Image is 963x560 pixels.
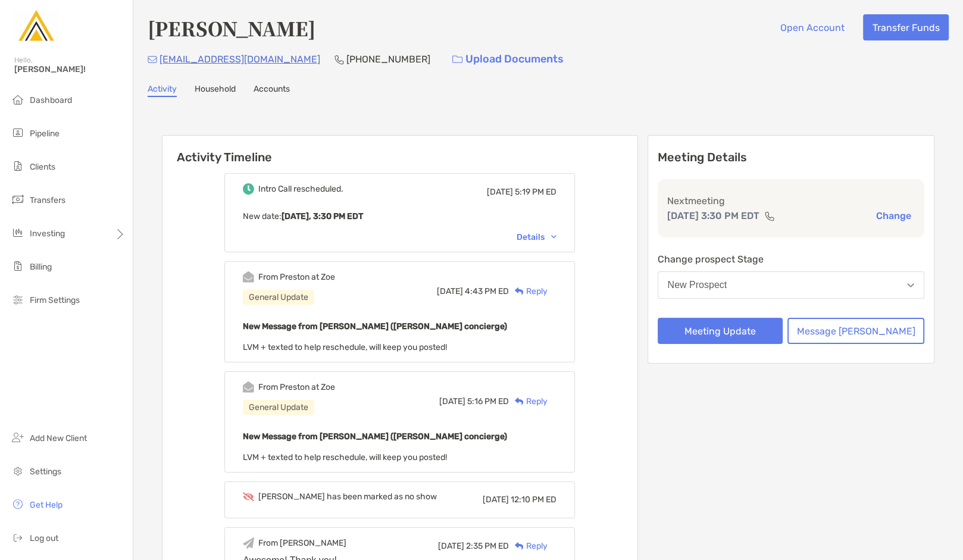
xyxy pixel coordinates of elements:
p: [DATE] 3:30 PM EDT [667,208,759,223]
img: button icon [452,55,462,64]
b: New Message from [PERSON_NAME] ([PERSON_NAME] concierge) [243,321,507,331]
div: From [PERSON_NAME] [258,538,346,548]
span: 12:10 PM ED [511,495,556,505]
img: Phone Icon [334,55,344,64]
span: [DATE] [439,396,465,406]
img: clients icon [11,159,25,173]
span: Add New Client [30,433,87,443]
span: Log out [30,533,58,543]
span: Investing [30,229,65,239]
img: Open dropdown arrow [907,283,914,287]
div: [PERSON_NAME] has been marked as no show [258,492,437,502]
span: Pipeline [30,129,60,139]
p: Change prospect Stage [658,252,925,267]
span: 5:16 PM ED [467,396,509,406]
img: investing icon [11,226,25,240]
span: [DATE] [483,495,509,505]
img: billing icon [11,259,25,273]
img: Reply icon [515,398,524,405]
div: Reply [509,395,548,408]
span: Settings [30,467,61,477]
span: Get Help [30,500,62,510]
div: Reply [509,285,548,298]
b: [DATE], 3:30 PM EDT [282,211,363,221]
div: Intro Call rescheduled. [258,184,343,194]
div: Reply [509,540,548,552]
img: logout icon [11,530,25,545]
span: [DATE] [437,286,463,296]
p: [EMAIL_ADDRESS][DOMAIN_NAME] [160,52,320,67]
a: Upload Documents [445,46,571,72]
span: [PERSON_NAME]! [14,64,126,74]
img: Email Icon [148,56,157,63]
b: New Message from [PERSON_NAME] ([PERSON_NAME] concierge) [243,431,507,442]
img: Event icon [243,492,254,501]
img: firm-settings icon [11,292,25,306]
span: 2:35 PM ED [466,541,509,551]
a: Household [195,84,236,97]
img: add_new_client icon [11,430,25,445]
span: Clients [30,162,55,172]
h4: [PERSON_NAME] [148,14,315,42]
span: [DATE] [438,541,464,551]
span: Billing [30,262,52,272]
div: General Update [243,290,314,305]
span: 5:19 PM ED [515,187,556,197]
h6: Activity Timeline [162,136,637,164]
p: Meeting Details [658,150,925,165]
button: Meeting Update [658,318,783,344]
a: Accounts [254,84,290,97]
p: [PHONE_NUMBER] [346,52,430,67]
div: From Preston at Zoe [258,382,335,392]
span: Firm Settings [30,295,80,305]
img: Reply icon [515,287,524,295]
button: Open Account [771,14,853,40]
img: Event icon [243,381,254,393]
img: pipeline icon [11,126,25,140]
span: LVM + texted to help reschedule, will keep you posted! [243,452,447,462]
p: New date : [243,209,556,224]
span: 4:43 PM ED [465,286,509,296]
button: Change [873,209,915,222]
img: get-help icon [11,497,25,511]
span: [DATE] [487,187,513,197]
img: Event icon [243,537,254,549]
img: Reply icon [515,542,524,550]
img: dashboard icon [11,92,25,107]
div: General Update [243,400,314,415]
span: LVM + texted to help reschedule, will keep you posted! [243,342,447,352]
div: New Prospect [668,280,727,290]
img: communication type [764,211,775,221]
img: settings icon [11,464,25,478]
img: Event icon [243,183,254,195]
button: Message [PERSON_NAME] [787,318,924,344]
span: Transfers [30,195,65,205]
button: New Prospect [658,271,925,299]
a: Activity [148,84,177,97]
p: Next meeting [667,193,915,208]
img: transfers icon [11,192,25,207]
span: Dashboard [30,95,72,105]
img: Event icon [243,271,254,283]
div: Details [517,232,556,242]
img: Zoe Logo [14,5,57,48]
button: Transfer Funds [863,14,949,40]
img: Chevron icon [551,235,556,239]
div: From Preston at Zoe [258,272,335,282]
